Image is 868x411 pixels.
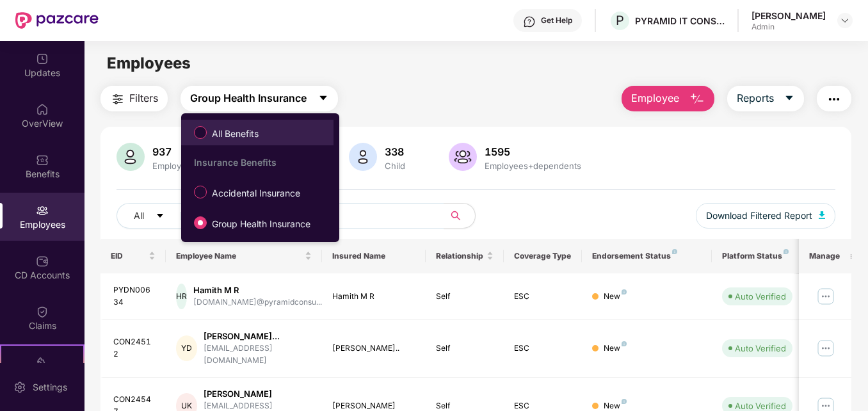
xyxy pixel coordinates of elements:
[514,291,572,303] div: ESC
[444,203,476,229] button: search
[156,211,165,222] span: caret-down
[436,251,484,261] span: Relationship
[36,255,49,268] img: svg+xml;base64,PHN2ZyBpZD0iQ0RfQWNjb3VudHMiIGRhdGEtbmFtZT0iQ0QgQWNjb3VudHMiIHhtbG5zPSJodHRwOi8vd3...
[784,93,794,104] span: caret-down
[735,342,786,355] div: Auto Verified
[696,203,835,229] button: Download Filtered Report
[706,209,812,223] span: Download Filtered Report
[36,305,49,318] img: svg+xml;base64,PHN2ZyBpZD0iQ2xhaW0iIHhtbG5zPSJodHRwOi8vd3d3LnczLm9yZy8yMDAwL3N2ZyIgd2lkdGg9IjIwIi...
[816,286,836,307] img: manageButton
[322,239,426,273] th: Insured Name
[816,338,836,359] img: manageButton
[15,12,99,29] img: New Pazcare Logo
[193,284,322,296] div: Hamith M R
[204,342,312,367] div: [EMAIL_ADDRESS][DOMAIN_NAME]
[36,356,49,369] img: svg+xml;base64,PHN2ZyB4bWxucz0iaHR0cDovL3d3dy53My5vcmcvMjAwMC9zdmciIHdpZHRoPSIyMSIgaGVpZ2h0PSIyMC...
[482,145,584,158] div: 1595
[129,90,158,106] span: Filters
[134,209,144,223] span: All
[504,239,582,273] th: Coverage Type
[819,211,825,219] img: svg+xml;base64,PHN2ZyB4bWxucz0iaHR0cDovL3d3dy53My5vcmcvMjAwMC9zdmciIHhtbG5zOnhsaW5rPSJodHRwOi8vd3...
[799,239,851,273] th: Manage
[382,161,408,171] div: Child
[622,399,627,404] img: svg+xml;base64,PHN2ZyB4bWxucz0iaHR0cDovL3d3dy53My5vcmcvMjAwMC9zdmciIHdpZHRoPSI4IiBoZWlnaHQ9IjgiIH...
[622,341,627,346] img: svg+xml;base64,PHN2ZyB4bWxucz0iaHR0cDovL3d3dy53My5vcmcvMjAwMC9zdmciIHdpZHRoPSI4IiBoZWlnaHQ9IjgiIH...
[631,90,679,106] span: Employee
[449,143,477,171] img: svg+xml;base64,PHN2ZyB4bWxucz0iaHR0cDovL3d3dy53My5vcmcvMjAwMC9zdmciIHhtbG5zOnhsaW5rPSJodHRwOi8vd3...
[150,161,198,171] div: Employees
[604,291,627,303] div: New
[117,203,195,229] button: Allcaret-down
[194,157,334,168] div: Insurance Benefits
[36,154,49,166] img: svg+xml;base64,PHN2ZyBpZD0iQmVuZWZpdHMiIHhtbG5zPSJodHRwOi8vd3d3LnczLm9yZy8yMDAwL3N2ZyIgd2lkdGg9Ij...
[737,90,774,106] span: Reports
[616,13,624,28] span: P
[672,249,677,254] img: svg+xml;base64,PHN2ZyB4bWxucz0iaHR0cDovL3d3dy53My5vcmcvMjAwMC9zdmciIHdpZHRoPSI4IiBoZWlnaHQ9IjgiIH...
[382,145,408,158] div: 338
[176,335,197,361] div: YD
[635,15,725,27] div: PYRAMID IT CONSULTING PRIVATE LIMITED
[514,342,572,355] div: ESC
[604,342,627,355] div: New
[523,15,536,28] img: svg+xml;base64,PHN2ZyBpZD0iSGVscC0zMngzMiIgeG1sbnM9Imh0dHA6Ly93d3cudzMub3JnLzIwMDAvc3ZnIiB3aWR0aD...
[426,239,504,273] th: Relationship
[318,93,328,104] span: caret-down
[207,217,316,231] span: Group Health Insurance
[436,291,494,303] div: Self
[751,22,826,32] div: Admin
[181,86,338,111] button: Group Health Insurancecaret-down
[29,381,71,394] div: Settings
[111,251,146,261] span: EID
[727,86,804,111] button: Reportscaret-down
[36,103,49,116] img: svg+xml;base64,PHN2ZyBpZD0iSG9tZSIgeG1sbnM9Imh0dHA6Ly93d3cudzMub3JnLzIwMDAvc3ZnIiB3aWR0aD0iMjAiIG...
[150,145,198,158] div: 937
[541,15,572,26] div: Get Help
[100,86,168,111] button: Filters
[207,186,305,200] span: Accidental Insurance
[622,289,627,294] img: svg+xml;base64,PHN2ZyB4bWxucz0iaHR0cDovL3d3dy53My5vcmcvMjAwMC9zdmciIHdpZHRoPSI4IiBoZWlnaHQ9IjgiIH...
[722,251,792,261] div: Platform Status
[482,161,584,171] div: Employees+dependents
[784,249,789,254] img: svg+xml;base64,PHN2ZyB4bWxucz0iaHR0cDovL3d3dy53My5vcmcvMjAwMC9zdmciIHdpZHRoPSI4IiBoZWlnaHQ9IjgiIH...
[113,336,156,360] div: CON24512
[840,15,850,26] img: svg+xml;base64,PHN2ZyBpZD0iRHJvcGRvd24tMzJ4MzIiIHhtbG5zPSJodHRwOi8vd3d3LnczLm9yZy8yMDAwL3N2ZyIgd2...
[13,381,26,394] img: svg+xml;base64,PHN2ZyBpZD0iU2V0dGluZy0yMHgyMCIgeG1sbnM9Imh0dHA6Ly93d3cudzMub3JnLzIwMDAvc3ZnIiB3aW...
[622,86,714,111] button: Employee
[592,251,702,261] div: Endorsement Status
[332,342,416,355] div: [PERSON_NAME]..
[444,211,469,221] span: search
[204,330,312,342] div: [PERSON_NAME]...
[176,284,187,309] div: HR
[349,143,377,171] img: svg+xml;base64,PHN2ZyB4bWxucz0iaHR0cDovL3d3dy53My5vcmcvMjAwMC9zdmciIHhtbG5zOnhsaW5rPSJodHRwOi8vd3...
[735,290,786,303] div: Auto Verified
[436,342,494,355] div: Self
[176,251,302,261] span: Employee Name
[100,239,166,273] th: EID
[689,92,705,107] img: svg+xml;base64,PHN2ZyB4bWxucz0iaHR0cDovL3d3dy53My5vcmcvMjAwMC9zdmciIHhtbG5zOnhsaW5rPSJodHRwOi8vd3...
[110,92,125,107] img: svg+xml;base64,PHN2ZyB4bWxucz0iaHR0cDovL3d3dy53My5vcmcvMjAwMC9zdmciIHdpZHRoPSIyNCIgaGVpZ2h0PSIyNC...
[826,92,842,107] img: svg+xml;base64,PHN2ZyB4bWxucz0iaHR0cDovL3d3dy53My5vcmcvMjAwMC9zdmciIHdpZHRoPSIyNCIgaGVpZ2h0PSIyNC...
[166,239,322,273] th: Employee Name
[117,143,145,171] img: svg+xml;base64,PHN2ZyB4bWxucz0iaHR0cDovL3d3dy53My5vcmcvMjAwMC9zdmciIHhtbG5zOnhsaW5rPSJodHRwOi8vd3...
[113,284,156,309] div: PYDN00634
[193,296,322,309] div: [DOMAIN_NAME]@pyramidconsu...
[207,127,264,141] span: All Benefits
[190,90,307,106] span: Group Health Insurance
[204,388,312,400] div: [PERSON_NAME]
[332,291,416,303] div: Hamith M R
[36,52,49,65] img: svg+xml;base64,PHN2ZyBpZD0iVXBkYXRlZCIgeG1sbnM9Imh0dHA6Ly93d3cudzMub3JnLzIwMDAvc3ZnIiB3aWR0aD0iMj...
[36,204,49,217] img: svg+xml;base64,PHN2ZyBpZD0iRW1wbG95ZWVzIiB4bWxucz0iaHR0cDovL3d3dy53My5vcmcvMjAwMC9zdmciIHdpZHRoPS...
[107,54,191,72] span: Employees
[751,10,826,22] div: [PERSON_NAME]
